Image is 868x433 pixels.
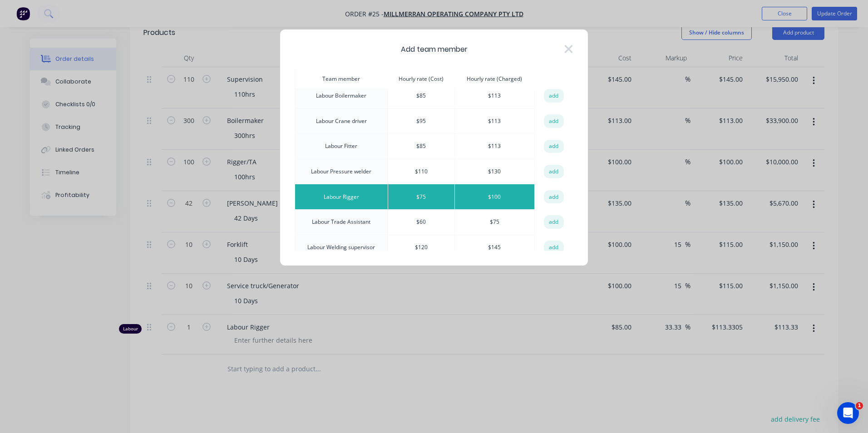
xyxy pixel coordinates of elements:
td: $ 113 [454,134,534,159]
button: add [544,114,564,128]
th: Team member [295,69,388,89]
button: add [544,89,564,103]
td: $ 113 [454,108,534,134]
th: Hourly rate (Cost) [388,69,454,89]
td: Labour Trade Assistant [295,209,388,235]
td: $ 75 [454,209,534,235]
td: Labour Welding supervisor [295,235,388,260]
button: add [544,215,564,229]
td: $ 130 [454,159,534,184]
td: $ 120 [388,235,454,260]
td: $ 85 [388,83,454,108]
button: add [544,190,564,204]
td: Labour Rigger [295,184,388,210]
td: Labour Boilermaker [295,83,388,108]
td: $ 100 [454,184,534,210]
td: $ 95 [388,108,454,134]
button: add [544,241,564,254]
th: action [534,69,573,89]
button: add [544,140,564,153]
iframe: Intercom live chat [837,402,859,424]
td: $ 60 [388,209,454,235]
td: $ 85 [388,134,454,159]
span: Add team member [401,44,468,55]
td: Labour Pressure welder [295,159,388,184]
td: $ 110 [388,159,454,184]
td: $ 145 [454,235,534,260]
td: Labour Crane driver [295,108,388,134]
th: Hourly rate (Charged) [454,69,534,89]
td: Labour Fitter [295,134,388,159]
span: 1 [856,402,863,409]
button: add [544,165,564,178]
td: $ 113 [454,83,534,108]
td: $ 75 [388,184,454,210]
